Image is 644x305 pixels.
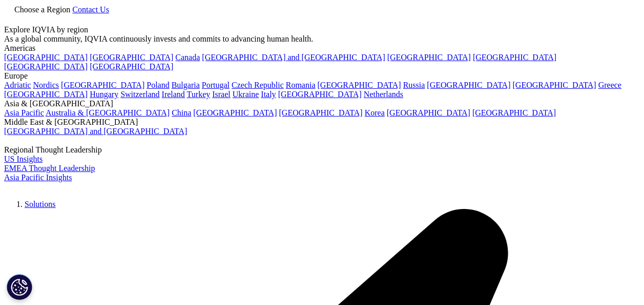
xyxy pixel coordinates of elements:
[4,81,31,89] a: Adriatic
[4,99,640,108] div: Asia & [GEOGRAPHIC_DATA]
[4,127,187,136] a: [GEOGRAPHIC_DATA] and [GEOGRAPHIC_DATA]
[318,81,401,89] a: [GEOGRAPHIC_DATA]
[172,108,191,117] a: China
[403,81,425,89] a: Russia
[4,164,95,173] a: EMEA Thought Leadership
[364,90,403,99] a: Netherlands
[147,81,169,89] a: Poland
[172,81,200,89] a: Bulgaria
[279,108,363,117] a: [GEOGRAPHIC_DATA]
[278,90,362,99] a: [GEOGRAPHIC_DATA]
[90,53,173,62] a: [GEOGRAPHIC_DATA]
[286,81,316,89] a: Romania
[193,108,277,117] a: [GEOGRAPHIC_DATA]
[72,5,109,14] a: Contact Us
[4,62,88,71] a: [GEOGRAPHIC_DATA]
[120,90,159,99] a: Switzerland
[7,274,32,300] button: Cookies Settings
[4,118,640,127] div: Middle East & [GEOGRAPHIC_DATA]
[33,81,59,89] a: Nordics
[4,173,72,182] a: Asia Pacific Insights
[261,90,276,99] a: Italy
[175,53,200,62] a: Canada
[232,81,284,89] a: Czech Republic
[25,200,55,208] a: Solutions
[365,108,385,117] a: Korea
[4,53,88,62] a: [GEOGRAPHIC_DATA]
[202,53,385,62] a: [GEOGRAPHIC_DATA] and [GEOGRAPHIC_DATA]
[4,108,44,117] a: Asia Pacific
[4,145,640,155] div: Regional Thought Leadership
[4,71,640,81] div: Europe
[162,90,185,99] a: Ireland
[387,108,470,117] a: [GEOGRAPHIC_DATA]
[187,90,211,99] a: Turkey
[212,90,231,99] a: Israel
[233,90,259,99] a: Ukraine
[90,62,173,71] a: [GEOGRAPHIC_DATA]
[4,90,88,99] a: [GEOGRAPHIC_DATA]
[14,5,70,14] span: Choose a Region
[427,81,510,89] a: [GEOGRAPHIC_DATA]
[202,81,230,89] a: Portugal
[387,53,471,62] a: [GEOGRAPHIC_DATA]
[473,53,556,62] a: [GEOGRAPHIC_DATA]
[4,34,640,44] div: As a global community, IQVIA continuously invests and commits to advancing human health.
[4,25,640,34] div: Explore IQVIA by region
[4,155,43,163] a: US Insights
[4,44,640,53] div: Americas
[61,81,144,89] a: [GEOGRAPHIC_DATA]
[46,108,170,117] a: Australia & [GEOGRAPHIC_DATA]
[598,81,621,89] a: Greece
[513,81,596,89] a: [GEOGRAPHIC_DATA]
[472,108,556,117] a: [GEOGRAPHIC_DATA]
[90,90,118,99] a: Hungary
